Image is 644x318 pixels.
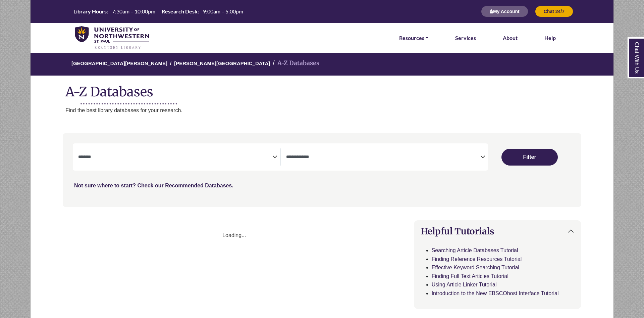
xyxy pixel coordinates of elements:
[503,34,518,42] a: About
[481,6,528,17] button: My Account
[74,183,233,188] a: Not sure where to start? Check our Recommended Databases.
[399,34,428,42] a: Resources
[65,106,613,115] p: Find the best library databases for your research.
[63,231,406,240] div: Loading...
[432,282,497,287] a: Using Article Linker Tutorial
[174,59,270,66] a: [PERSON_NAME][GEOGRAPHIC_DATA]
[432,256,522,262] a: Finding Reference Resources Tutorial
[71,59,167,66] a: [GEOGRAPHIC_DATA][PERSON_NAME]
[159,8,199,15] th: Research Desk:
[78,155,272,160] textarea: Filter
[71,8,108,15] th: Library Hours:
[286,155,480,160] textarea: Filter
[535,6,573,17] button: Chat 24/7
[75,26,149,50] img: library_home
[414,221,581,242] button: Helpful Tutorials
[270,58,319,68] li: A-Z Databases
[112,8,155,14] span: 7:30am – 10:00pm
[203,8,243,14] span: 9:00am – 5:00pm
[481,8,528,14] a: My Account
[432,273,508,279] a: Finding Full Text Articles Tutorial
[31,79,613,99] h1: A-Z Databases
[432,265,519,270] a: Effective Keyword Searching Tutorial
[432,290,559,296] a: Introduction to the New EBSCOhost Interface Tutorial
[71,8,246,14] table: Hours Today
[71,8,246,15] a: Hours Today
[544,34,556,42] a: Help
[535,8,573,14] a: Chat 24/7
[455,34,476,42] a: Services
[30,52,613,76] nav: breadcrumb
[501,149,558,166] button: Submit for Search Results
[63,133,581,207] nav: Search filters
[432,247,518,253] a: Searching Article Databases Tutorial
